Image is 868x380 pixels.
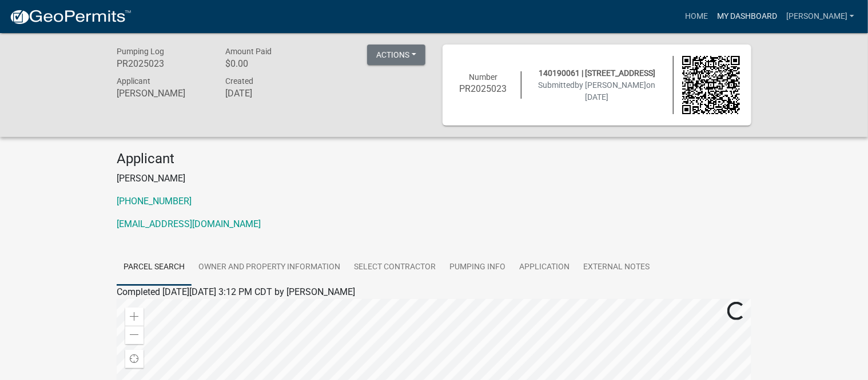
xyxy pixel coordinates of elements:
[576,249,656,286] a: External Notes
[469,72,497,82] span: Number
[117,249,192,286] a: Parcel search
[682,56,740,114] img: QR code
[117,58,208,69] h6: PR2025023
[225,58,317,69] h6: $0.00
[575,80,647,90] span: by [PERSON_NAME]
[782,6,859,27] a: [PERSON_NAME]
[347,249,443,286] a: Select contractor
[443,249,512,286] a: Pumping Info
[117,47,164,56] span: Pumping Log
[225,76,253,86] span: Created
[117,219,261,229] a: [EMAIL_ADDRESS][DOMAIN_NAME]
[680,6,712,27] a: Home
[225,88,317,99] h6: [DATE]
[539,80,656,102] span: Submitted on [DATE]
[192,249,347,286] a: Owner and Property Information
[117,151,751,167] h4: Applicant
[125,326,144,344] div: Zoom out
[117,286,355,297] span: Completed [DATE][DATE] 3:12 PM CDT by [PERSON_NAME]
[512,249,576,286] a: Application
[125,308,144,326] div: Zoom in
[117,172,751,185] p: [PERSON_NAME]
[225,47,272,56] span: Amount Paid
[117,196,192,207] a: [PHONE_NUMBER]
[539,68,655,78] span: 140190061 | [STREET_ADDRESS]
[454,83,512,94] h6: PR2025023
[117,76,150,86] span: Applicant
[712,6,782,27] a: My Dashboard
[367,45,425,65] button: Actions
[125,350,144,368] div: Find my location
[117,88,208,99] h6: [PERSON_NAME]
